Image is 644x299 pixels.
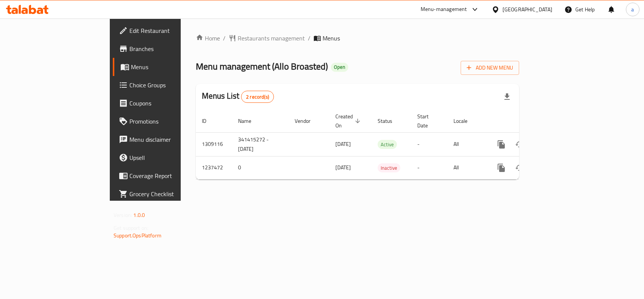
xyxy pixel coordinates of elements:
[129,189,211,198] span: Grocery Checklist
[202,90,274,103] h2: Menus List
[129,135,211,144] span: Menu disclaimer
[113,40,217,58] a: Branches
[114,210,132,220] span: Version:
[331,63,348,72] div: Open
[238,34,305,43] span: Restaurants management
[113,185,217,203] a: Grocery Checklist
[114,231,161,240] a: Support.OpsPlatform
[323,34,340,43] span: Menus
[129,171,211,180] span: Coverage Report
[447,132,486,156] td: All
[510,159,529,177] button: Change Status
[131,62,211,71] span: Menus
[498,88,516,106] div: Export file
[129,117,211,126] span: Promotions
[461,61,519,75] button: Add New Menu
[510,135,529,153] button: Change Status
[295,116,320,125] span: Vendor
[421,5,467,14] div: Menu-management
[411,156,447,179] td: -
[335,163,351,172] span: [DATE]
[447,156,486,179] td: All
[113,112,217,130] a: Promotions
[492,135,510,153] button: more
[196,110,571,180] table: enhanced table
[196,58,328,75] span: Menu management ( Allo Broasted )
[335,112,363,130] span: Created On
[503,5,552,14] div: [GEOGRAPHIC_DATA]
[331,64,348,70] span: Open
[378,163,400,172] div: Inactive
[129,44,211,53] span: Branches
[113,22,217,40] a: Edit Restaurant
[378,140,397,149] div: Active
[453,116,477,125] span: Locale
[129,99,211,108] span: Coupons
[196,34,519,43] nav: breadcrumb
[129,26,211,35] span: Edit Restaurant
[411,132,447,156] td: -
[229,34,305,43] a: Restaurants management
[113,130,217,149] a: Menu disclaimer
[492,159,510,177] button: more
[378,116,402,125] span: Status
[486,110,571,133] th: Actions
[113,58,217,76] a: Menus
[417,112,438,130] span: Start Date
[133,210,145,220] span: 1.0.0
[113,149,217,167] a: Upsell
[232,132,289,156] td: 341415272 - [DATE]
[378,164,400,172] span: Inactive
[232,156,289,179] td: 0
[467,63,513,73] span: Add New Menu
[114,223,148,233] span: Get support on:
[129,81,211,90] span: Choice Groups
[238,116,261,125] span: Name
[202,116,216,125] span: ID
[241,93,274,101] span: 2 record(s)
[378,140,397,149] span: Active
[223,34,226,43] li: /
[129,153,211,162] span: Upsell
[241,91,274,103] div: Total records count
[113,167,217,185] a: Coverage Report
[335,139,351,149] span: [DATE]
[308,34,310,43] li: /
[631,5,634,14] span: a
[113,76,217,94] a: Choice Groups
[113,94,217,112] a: Coupons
